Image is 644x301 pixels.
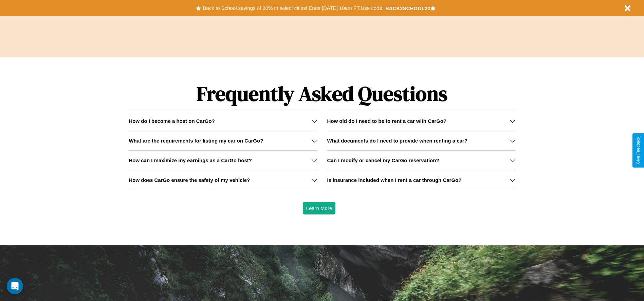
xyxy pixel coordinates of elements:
[327,177,462,183] h3: Is insurance included when I rent a car through CarGo?
[385,5,430,11] b: BACK2SCHOOL20
[129,76,515,111] h1: Frequently Asked Questions
[327,118,447,124] h3: How old do I need to be to rent a car with CarGo?
[129,138,263,144] h3: What are the requirements for listing my car on CarGo?
[327,138,467,144] h3: What documents do I need to provide when renting a car?
[7,278,23,294] div: Open Intercom Messenger
[129,118,215,124] h3: How do I become a host on CarGo?
[129,177,250,183] h3: How does CarGo ensure the safety of my vehicle?
[303,202,336,214] button: Learn More
[636,137,641,164] div: Give Feedback
[327,157,439,163] h3: Can I modify or cancel my CarGo reservation?
[201,3,385,13] button: Back to School savings of 20% in select cities! Ends [DATE] 10am PT.Use code:
[129,157,252,163] h3: How can I maximize my earnings as a CarGo host?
